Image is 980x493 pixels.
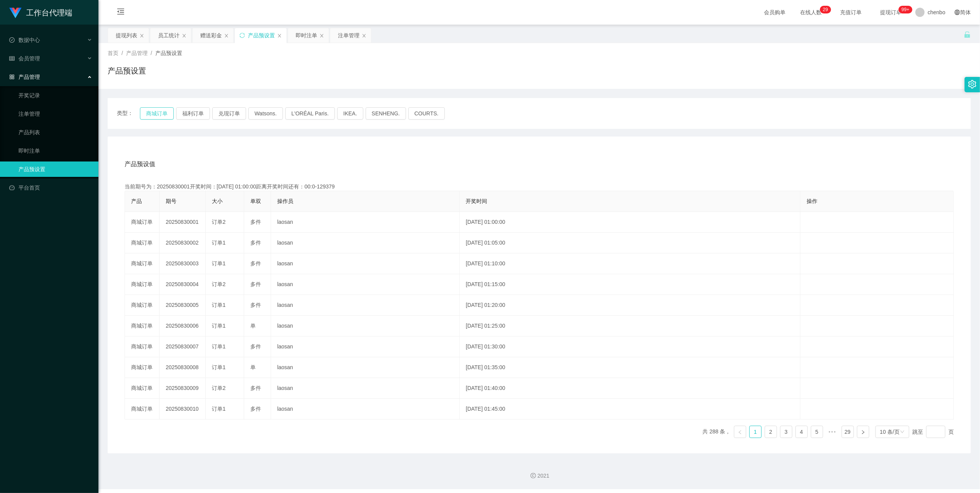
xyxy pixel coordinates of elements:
[362,33,366,38] i: 图标: close
[842,426,854,438] li: 29
[876,10,905,15] span: 提现订单
[117,107,140,120] span: 类型：
[765,426,777,438] a: 2
[250,364,256,370] span: 单
[811,426,823,438] a: 5
[250,260,261,266] span: 多件
[212,323,226,329] span: 订单1
[212,302,226,308] span: 订单1
[271,295,460,316] td: laosan
[160,274,206,295] td: 20250830004
[212,260,226,266] span: 订单1
[460,336,800,357] td: [DATE] 01:30:00
[338,28,359,43] div: 注单管理
[826,426,839,438] li: 向后 5 页
[125,274,160,295] td: 商城订单
[18,162,92,177] a: 产品预设置
[125,336,160,357] td: 商城订单
[131,198,142,204] span: 产品
[212,198,223,204] span: 大小
[160,399,206,420] td: 20250830010
[861,430,865,435] i: 图标: right
[9,8,22,18] img: logo.9652507e.png
[795,426,808,438] li: 4
[277,198,293,204] span: 操作员
[108,50,118,56] span: 首页
[212,343,226,350] span: 订单1
[271,274,460,295] td: laosan
[271,357,460,378] td: laosan
[158,28,180,43] div: 员工统计
[968,80,977,88] i: 图标: setting
[820,6,831,13] sup: 29
[734,426,746,438] li: 上一页
[160,295,206,316] td: 20250830005
[200,28,222,43] div: 赠送彩金
[155,50,182,56] span: 产品预设置
[749,426,762,438] li: 1
[160,378,206,399] td: 20250830009
[836,10,865,15] span: 充值订单
[160,357,206,378] td: 20250830008
[750,426,761,438] a: 1
[460,378,800,399] td: [DATE] 01:40:00
[780,426,792,438] a: 3
[125,357,160,378] td: 商城订单
[212,107,246,120] button: 兑现订单
[466,198,488,204] span: 开奖时间
[240,33,245,38] i: 图标: sync
[160,212,206,233] td: 20250830001
[26,0,72,25] h1: 工作台代理端
[9,74,40,80] span: 产品管理
[460,233,800,253] td: [DATE] 01:05:00
[250,198,261,204] span: 单双
[116,28,137,43] div: 提现列表
[460,399,800,420] td: [DATE] 01:45:00
[212,219,226,225] span: 订单2
[9,37,15,43] i: 图标: check-circle-o
[121,50,123,56] span: /
[460,274,800,295] td: [DATE] 01:15:00
[842,426,854,438] a: 29
[125,316,160,336] td: 商城订单
[160,336,206,357] td: 20250830007
[160,233,206,253] td: 20250830002
[108,65,146,77] h1: 产品预设置
[18,143,92,158] a: 即时注单
[271,316,460,336] td: laosan
[880,426,900,438] div: 10 条/页
[212,364,226,370] span: 订单1
[366,107,406,120] button: SENHENG.
[248,28,275,43] div: 产品预设置
[9,55,40,62] span: 会员管理
[18,106,92,122] a: 注单管理
[250,240,261,246] span: 多件
[277,33,282,38] i: 图标: close
[224,33,229,38] i: 图标: close
[18,125,92,140] a: 产品列表
[125,253,160,274] td: 商城订单
[105,472,974,480] div: 2021
[857,426,869,438] li: 下一页
[248,107,283,120] button: Watsons.
[823,6,825,13] p: 2
[166,198,176,204] span: 期号
[250,406,261,412] span: 多件
[271,233,460,253] td: laosan
[160,253,206,274] td: 20250830003
[271,378,460,399] td: laosan
[319,33,324,38] i: 图标: close
[182,33,186,38] i: 图标: close
[738,430,742,435] i: 图标: left
[250,219,261,225] span: 多件
[9,56,15,61] i: 图标: table
[531,473,536,478] i: 图标: copyright
[125,183,954,191] div: 当前期号为：20250830001开奖时间：[DATE] 01:00:00距离开奖时间还有：00:0-129379
[108,0,134,25] i: 图标: menu-fold
[212,281,226,287] span: 订单2
[811,426,823,438] li: 5
[9,9,72,15] a: 工作台代理端
[140,107,174,120] button: 商城订单
[900,430,905,435] i: 图标: down
[18,88,92,103] a: 开奖记录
